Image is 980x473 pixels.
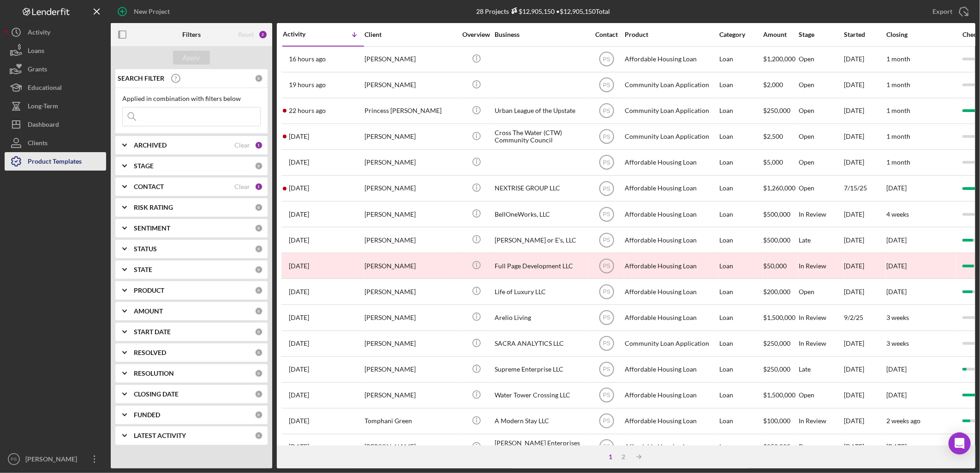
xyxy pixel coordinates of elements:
div: Supreme Enterprise LLC [495,357,587,382]
div: In Review [799,305,843,330]
span: $250,000 [763,106,790,114]
div: Water Tower Crossing LLC [495,383,587,408]
div: Loan [719,73,762,97]
time: 2025-09-22 22:12 [289,55,326,63]
b: PRODUCT [134,287,164,294]
div: Amount [763,31,798,38]
div: Loan [719,383,762,408]
time: 4 weeks [886,210,909,218]
button: Export [923,2,975,21]
div: [DATE] [844,279,885,304]
time: 1 month [886,132,910,140]
span: $1,200,000 [763,55,795,63]
a: Clients [5,134,106,152]
time: 3 weeks [886,313,909,321]
span: $5,000 [763,158,783,166]
div: [DATE] [844,357,885,382]
div: Community Loan Application [625,73,717,97]
div: 1 [255,141,263,149]
time: 2025-09-05 10:02 [289,236,309,244]
div: [DATE] [844,228,885,252]
time: 2025-09-04 01:39 [289,288,309,296]
div: Reset [238,31,254,38]
div: Affordable Housing Loan [625,305,717,330]
div: Affordable Housing Loan [625,383,717,408]
div: Cross The Water (CTW) Community Council [495,124,587,149]
div: 0 [255,307,263,315]
div: Open [799,383,843,408]
div: [PERSON_NAME] [365,279,457,304]
div: Export [932,2,952,21]
time: 3 weeks [886,339,909,347]
time: 2025-08-26 15:37 [289,391,309,399]
div: Community Loan Application [625,331,717,356]
b: ARCHIVED [134,142,167,149]
a: Activity [5,23,106,41]
div: 0 [255,245,263,253]
div: Dashboard [28,115,59,136]
b: RESOLVED [134,349,166,356]
div: [PERSON_NAME] [365,383,457,408]
div: Activity [283,30,323,38]
div: [PERSON_NAME] [365,357,457,382]
div: [DATE] [844,99,885,123]
span: $500,000 [763,236,790,244]
div: Tomphani Green [365,409,457,433]
div: Overview [459,31,494,38]
text: PS [603,185,610,192]
div: Loan [719,357,762,382]
button: PS[PERSON_NAME] [5,450,106,468]
span: $1,500,000 [763,313,795,321]
div: Loan [719,202,762,226]
div: Grants [28,60,47,81]
div: Applied in combination with filters below [122,95,261,102]
div: Open [799,73,843,97]
div: [PERSON_NAME] [365,228,457,252]
div: Affordable Housing Loan [625,435,717,459]
text: PS [603,82,610,89]
div: 0 [255,411,263,419]
div: [PERSON_NAME] [365,47,457,71]
time: 2025-07-18 17:15 [289,443,309,450]
time: 1 month [886,55,910,63]
b: STATE [134,266,152,273]
div: [PERSON_NAME] [365,331,457,356]
div: [DATE] [844,435,885,459]
div: Product [625,31,717,38]
div: Stage [799,31,843,38]
div: $12,905,150 [509,7,555,15]
div: 0 [255,328,263,336]
div: [PERSON_NAME] [365,73,457,97]
div: Loan [719,176,762,201]
text: PS [603,134,610,140]
div: 1 [255,183,263,191]
a: Long-Term [5,97,106,115]
div: [PERSON_NAME] [23,450,83,471]
span: $200,000 [763,288,790,296]
div: Affordable Housing Loan [625,228,717,252]
span: $250,000 [763,365,790,373]
div: Open [799,150,843,175]
div: 1 [604,453,617,461]
div: Princess [PERSON_NAME] [365,99,457,123]
div: [PERSON_NAME] [365,150,457,175]
div: Affordable Housing Loan [625,150,717,175]
div: NEXTRISE GROUP LLC [495,176,587,201]
div: Affordable Housing Loan [625,47,717,71]
div: Open [799,47,843,71]
text: PS [603,211,610,218]
div: Affordable Housing Loan [625,279,717,304]
div: Clear [234,183,250,190]
time: 2025-09-05 12:30 [289,211,309,218]
div: [PERSON_NAME] [365,254,457,278]
button: Dashboard [5,115,106,134]
div: 0 [255,432,263,440]
text: PS [603,237,610,243]
div: Started [844,31,885,38]
time: [DATE] [886,184,907,192]
div: 28 Projects • $12,905,150 Total [476,7,610,15]
b: CONTACT [134,183,164,190]
div: [DATE] [844,47,885,71]
div: Clients [28,134,48,154]
div: [PERSON_NAME] [365,176,457,201]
